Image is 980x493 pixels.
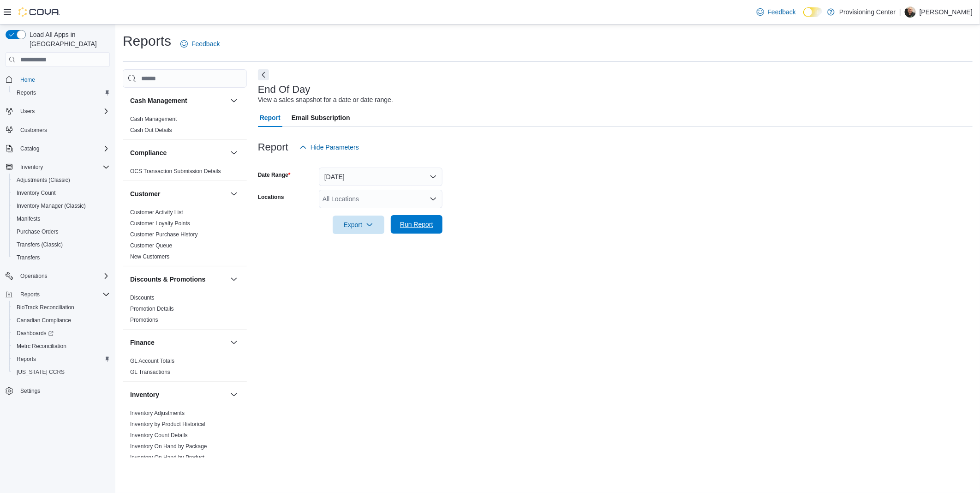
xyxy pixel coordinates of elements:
[13,315,75,326] a: Canadian Compliance
[17,215,40,222] span: Manifests
[20,108,35,115] span: Users
[2,384,114,397] button: Settings
[17,385,110,397] span: Settings
[17,162,110,173] span: Inventory
[17,241,63,248] span: Transfers (Classic)
[130,421,205,427] a: Inventory by Product Historical
[338,216,379,234] span: Export
[9,251,114,264] button: Transfers
[130,338,155,347] h3: Finance
[260,108,281,127] span: Report
[130,148,167,157] h3: Compliance
[130,357,174,365] span: GL Account Totals
[9,340,114,353] button: Metrc Reconciliation
[13,226,110,237] span: Purchase Orders
[13,213,110,224] span: Manifests
[123,355,247,381] div: Finance
[13,213,44,224] a: Manifests
[920,6,973,18] p: [PERSON_NAME]
[130,358,174,364] a: GL Account Totals
[311,143,359,152] span: Hide Parameters
[130,126,172,134] span: Cash Out Details
[2,270,114,283] button: Operations
[130,148,227,157] button: Compliance
[803,7,823,17] input: Dark Mode
[130,368,170,376] span: GL Transactions
[768,7,796,17] span: Feedback
[9,199,114,212] button: Inventory Manager (Classic)
[13,226,62,237] a: Purchase Orders
[13,87,110,98] span: Reports
[130,96,187,105] h3: Cash Management
[20,126,47,134] span: Customers
[130,294,155,301] span: Discounts
[130,338,227,347] button: Finance
[13,367,68,378] a: [US_STATE] CCRS
[17,125,51,136] a: Customers
[13,174,74,186] a: Adjustments (Classic)
[258,193,284,201] label: Locations
[20,76,35,84] span: Home
[13,87,40,98] a: Reports
[228,337,239,348] button: Finance
[258,69,269,80] button: Next
[130,189,160,198] h3: Customer
[17,289,110,300] span: Reports
[130,454,204,461] a: Inventory On Hand by Product
[17,330,54,337] span: Dashboards
[17,385,44,397] a: Settings
[123,292,247,329] div: Discounts & Promotions
[17,124,110,136] span: Customers
[130,443,207,450] a: Inventory On Hand by Package
[13,239,66,250] a: Transfers (Classic)
[430,195,437,203] button: Open list of options
[130,220,190,227] span: Customer Loyalty Points
[9,225,114,238] button: Purchase Orders
[9,366,114,379] button: [US_STATE] CCRS
[130,168,221,174] a: OCS Transaction Submission Details
[191,39,220,48] span: Feedback
[17,343,66,350] span: Metrc Reconciliation
[17,106,110,117] span: Users
[130,443,207,450] span: Inventory On Hand by Package
[9,174,114,186] button: Adjustments (Classic)
[839,6,896,18] p: Provisioning Center
[130,432,188,439] span: Inventory Count Details
[130,253,169,260] a: New Customers
[17,189,56,197] span: Inventory Count
[17,228,59,235] span: Purchase Orders
[130,209,183,216] a: Customer Activity List
[123,166,247,180] div: Compliance
[228,274,239,285] button: Discounts & Promotions
[123,207,247,266] div: Customer
[130,390,159,399] h3: Inventory
[17,271,110,282] span: Operations
[17,289,43,300] button: Reports
[130,96,227,105] button: Cash Management
[9,353,114,366] button: Reports
[17,162,47,173] button: Inventory
[20,272,48,280] span: Operations
[13,200,110,211] span: Inventory Manager (Classic)
[13,328,57,339] a: Dashboards
[228,389,239,400] button: Inventory
[2,72,114,86] button: Home
[13,252,43,263] a: Transfers
[130,231,198,238] span: Customer Purchase History
[753,3,800,21] a: Feedback
[228,95,239,106] button: Cash Management
[258,84,311,95] h3: End Of Day
[26,30,110,48] span: Load All Apps in [GEOGRAPHIC_DATA]
[130,116,177,122] a: Cash Management
[17,317,71,324] span: Canadian Compliance
[2,288,114,301] button: Reports
[130,410,185,416] a: Inventory Adjustments
[130,127,172,133] a: Cash Out Details
[130,295,155,301] a: Discounts
[17,202,86,210] span: Inventory Manager (Classic)
[130,220,190,227] a: Customer Loyalty Points
[17,89,36,96] span: Reports
[13,367,110,378] span: Washington CCRS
